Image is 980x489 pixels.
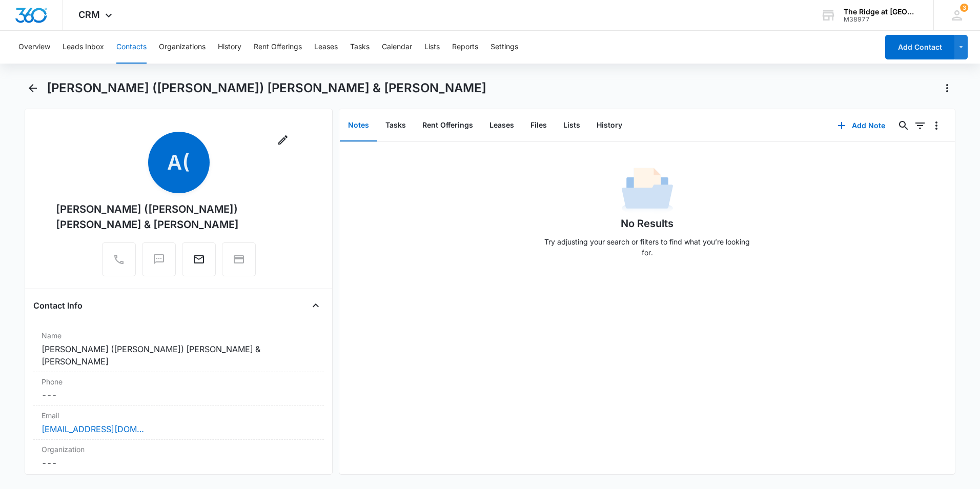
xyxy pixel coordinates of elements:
[148,132,210,193] span: A(
[928,117,945,134] button: Overflow Menu
[42,376,316,387] label: Phone
[895,117,912,134] button: Search...
[540,236,755,258] p: Try adjusting your search or filters to find what you’re looking for.
[452,31,478,64] button: Reports
[63,31,104,64] button: Leads Inbox
[414,110,481,141] button: Rent Offerings
[42,444,316,455] label: Organization
[56,201,301,232] div: [PERSON_NAME] ([PERSON_NAME]) [PERSON_NAME] & [PERSON_NAME]
[25,80,40,96] button: Back
[78,9,100,20] span: CRM
[42,389,316,401] dd: ---
[621,216,673,231] h1: No Results
[42,423,144,435] a: [EMAIL_ADDRESS][DOMAIN_NAME]
[350,31,370,64] button: Tasks
[116,31,147,64] button: Contacts
[33,372,324,406] div: Phone---
[844,16,918,23] div: account id
[588,110,630,141] button: History
[314,31,338,64] button: Leases
[159,31,206,64] button: Organizations
[481,110,522,141] button: Leases
[42,457,316,469] dd: ---
[377,110,414,141] button: Tasks
[522,110,555,141] button: Files
[960,4,968,12] div: notifications count
[33,440,324,473] div: Organization---
[182,242,216,276] button: Email
[182,258,216,267] a: Email
[33,406,324,440] div: Email[EMAIL_ADDRESS][DOMAIN_NAME]
[218,31,241,64] button: History
[340,110,377,141] button: Notes
[491,31,518,64] button: Settings
[827,113,895,138] button: Add Note
[885,35,954,59] button: Add Contact
[622,165,673,216] img: No Data
[960,4,968,12] span: 3
[47,80,486,96] h1: [PERSON_NAME] ([PERSON_NAME]) [PERSON_NAME] & [PERSON_NAME]
[42,343,316,368] dd: [PERSON_NAME] ([PERSON_NAME]) [PERSON_NAME] & [PERSON_NAME]
[382,31,412,64] button: Calendar
[555,110,588,141] button: Lists
[18,31,50,64] button: Overview
[939,80,955,96] button: Actions
[33,326,324,372] div: Name[PERSON_NAME] ([PERSON_NAME]) [PERSON_NAME] & [PERSON_NAME]
[424,31,440,64] button: Lists
[912,117,928,134] button: Filters
[42,330,316,341] label: Name
[308,297,324,314] button: Close
[844,8,918,16] div: account name
[33,299,83,312] h4: Contact Info
[254,31,302,64] button: Rent Offerings
[42,410,316,421] label: Email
